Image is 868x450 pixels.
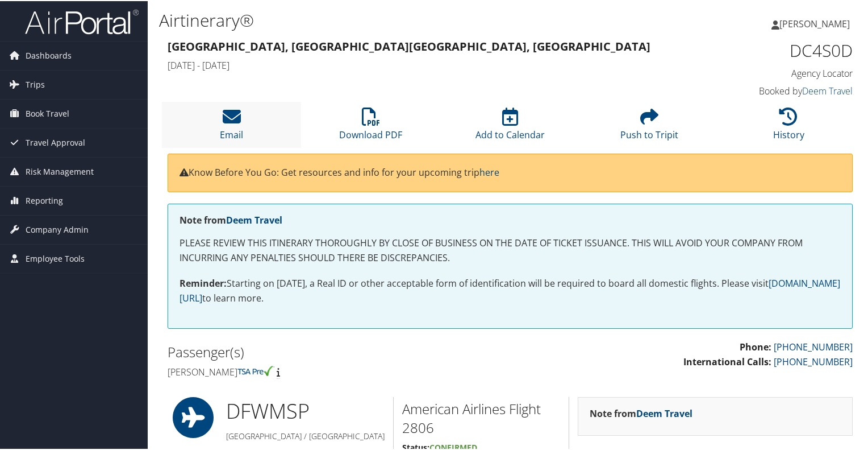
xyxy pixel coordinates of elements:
[26,127,85,156] span: Travel Approval
[168,365,502,377] h4: [PERSON_NAME]
[740,340,771,352] strong: Phone:
[773,113,804,140] a: History
[180,276,227,288] strong: Reminder:
[26,185,63,214] span: Reporting
[339,113,402,140] a: Download PDF
[180,235,841,264] p: PLEASE REVIEW THIS ITINERARY THOROUGHLY BY CLOSE OF BUSINESS ON THE DATE OF TICKET ISSUANCE. THIS...
[774,340,853,352] a: [PHONE_NUMBER]
[168,58,677,71] h4: [DATE] - [DATE]
[590,406,692,419] strong: Note from
[220,113,243,140] a: Email
[694,84,853,96] h4: Booked by
[180,275,841,304] p: Starting on [DATE], a Real ID or other acceptable form of identification will be required to boar...
[774,354,853,367] a: [PHONE_NUMBER]
[168,38,650,53] strong: [GEOGRAPHIC_DATA], [GEOGRAPHIC_DATA] [GEOGRAPHIC_DATA], [GEOGRAPHIC_DATA]
[26,243,85,272] span: Employee Tools
[26,69,45,98] span: Trips
[475,113,545,140] a: Add to Calendar
[26,156,94,185] span: Risk Management
[180,164,841,179] p: Know Before You Go: Get resources and info for your upcoming trip
[771,6,861,40] a: [PERSON_NAME]
[180,276,840,303] a: [DOMAIN_NAME][URL]
[25,7,139,34] img: airportal-logo.png
[802,84,853,96] a: Deem Travel
[180,213,282,225] strong: Note from
[636,406,692,419] a: Deem Travel
[779,16,850,29] span: [PERSON_NAME]
[694,66,853,79] h4: Agency Locator
[226,396,385,424] h1: DFW MSP
[168,341,502,361] h2: Passenger(s)
[26,98,69,127] span: Book Travel
[620,113,678,140] a: Push to Tripit
[26,214,89,243] span: Company Admin
[402,398,560,436] h2: American Airlines Flight 2806
[694,38,853,61] h1: DC4S0D
[159,7,627,31] h1: Airtinerary®
[683,354,771,367] strong: International Calls:
[226,213,282,225] a: Deem Travel
[479,165,499,177] a: here
[226,430,385,441] h5: [GEOGRAPHIC_DATA] / [GEOGRAPHIC_DATA]
[26,40,72,69] span: Dashboards
[237,365,274,375] img: tsa-precheck.png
